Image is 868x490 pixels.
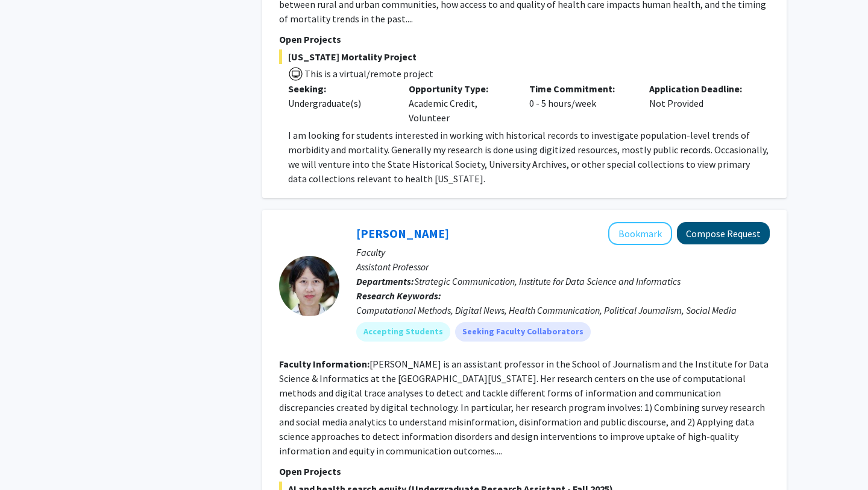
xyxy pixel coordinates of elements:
p: Assistant Professor [356,259,770,274]
span: Strategic Communication, Institute for Data Science and Informatics [414,275,681,287]
div: 0 - 5 hours/week [520,81,641,125]
b: Faculty Information: [279,358,370,370]
button: Add Chau Tong to Bookmarks [608,222,672,245]
b: Departments: [356,275,414,287]
p: Seeking: [288,81,391,96]
p: Time Commitment: [529,81,632,96]
a: [PERSON_NAME] [356,226,449,241]
p: Opportunity Type: [409,81,511,96]
div: Computational Methods, Digital News, Health Communication, Political Journalism, Social Media [356,303,770,317]
mat-chip: Seeking Faculty Collaborators [455,322,591,342]
div: Undergraduate(s) [288,96,391,110]
button: Compose Request to Chau Tong [677,222,770,244]
mat-chip: Accepting Students [356,322,450,342]
div: Academic Credit, Volunteer [400,81,520,125]
b: Research Keywords: [356,290,441,302]
div: Not Provided [640,81,761,125]
span: This is a virtual/remote project [303,68,433,80]
p: Open Projects [279,32,770,46]
span: [US_STATE] Mortality Project [279,49,770,64]
p: Faculty [356,245,770,259]
p: I am looking for students interested in working with historical records to investigate population... [288,128,770,186]
p: Open Projects [279,464,770,479]
p: Application Deadline: [649,81,752,96]
iframe: Chat [9,436,51,481]
fg-read-more: [PERSON_NAME] is an assistant professor in the School of Journalism and the Institute for Data Sc... [279,358,769,457]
